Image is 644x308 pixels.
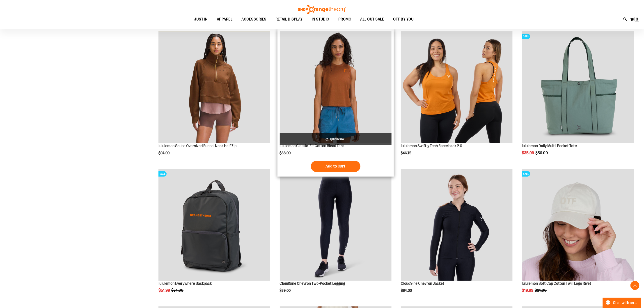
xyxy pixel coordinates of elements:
[338,14,351,24] span: PROMO
[277,29,394,177] div: product
[156,29,273,167] div: product
[171,288,184,293] span: $74.00
[522,31,634,143] img: lululemon Daily Multi-Pocket Tote
[522,144,577,148] a: lululemon Daily Multi-Pocket Tote
[401,31,513,143] img: lululemon Swiftly Tech Racerback 2.0
[280,31,392,144] a: lululemon Classic-Fit Cotton Blend Tank
[522,288,534,293] span: $19.99
[401,31,513,144] a: lululemon Swiftly Tech Racerback 2.0
[399,29,515,167] div: product
[280,281,345,286] a: Cloud9ine Chevron Two-Pocket Legging
[158,31,270,144] a: lululemon Scuba Oversized Funnel Neck Half Zip
[522,169,634,281] a: OTF lululemon Soft Cap Cotton Twill Logo Rivet KhakiSALE
[158,151,170,155] span: $94.00
[280,133,392,145] a: Quickview
[520,167,636,304] div: product
[158,281,212,286] a: lululemon Everywhere Backpack
[277,167,394,304] div: product
[520,29,636,167] div: product
[522,31,634,144] a: lululemon Daily Multi-Pocket ToteSALE
[401,169,513,281] a: Cloud9ine Chevron Jacket
[536,151,549,155] span: $56.00
[280,289,291,293] span: $59.00
[280,144,345,148] a: lululemon Classic-Fit Cotton Blend Tank
[401,289,413,293] span: $64.00
[280,169,392,281] a: Cloud9ine Chevron Two-Pocket Legging
[393,14,414,24] span: OTF BY YOU
[158,171,167,177] span: SALE
[158,169,270,281] a: lululemon Everywhere BackpackSALE
[613,301,639,305] span: Chat with an Expert
[158,144,236,148] a: lululemon Scuba Oversized Funnel Neck Half Zip
[535,288,548,293] span: $31.00
[401,169,513,281] img: Cloud9ine Chevron Jacket
[311,161,360,172] button: Add to Cart
[636,17,638,21] span: 3
[275,14,303,24] span: RETAIL DISPLAY
[312,14,330,24] span: IN STUDIO
[630,281,639,290] button: Back To Top
[603,298,642,308] button: Chat with an Expert
[522,151,535,155] span: $35.99
[280,169,392,281] img: Cloud9ine Chevron Two-Pocket Legging
[194,14,208,24] span: JUST IN
[326,164,346,169] span: Add to Cart
[158,288,171,293] span: $51.99
[522,169,634,281] img: OTF lululemon Soft Cap Cotton Twill Logo Rivet Khaki
[280,151,291,155] span: $38.00
[360,14,384,24] span: ALL OUT SALE
[156,167,273,304] div: product
[522,171,530,177] span: SALE
[401,281,444,286] a: Cloud9ine Chevron Jacket
[522,281,591,286] a: lululemon Soft Cap Cotton Twill Logo Rivet
[401,151,412,155] span: $46.75
[280,31,392,143] img: lululemon Classic-Fit Cotton Blend Tank
[522,34,530,39] span: SALE
[399,167,515,304] div: product
[217,14,233,24] span: APPAREL
[401,144,462,148] a: lululemon Swiftly Tech Racerback 2.0
[158,169,270,281] img: lululemon Everywhere Backpack
[297,5,347,14] img: Shop Orangetheory
[158,31,270,143] img: lululemon Scuba Oversized Funnel Neck Half Zip
[241,14,266,24] span: ACCESSORIES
